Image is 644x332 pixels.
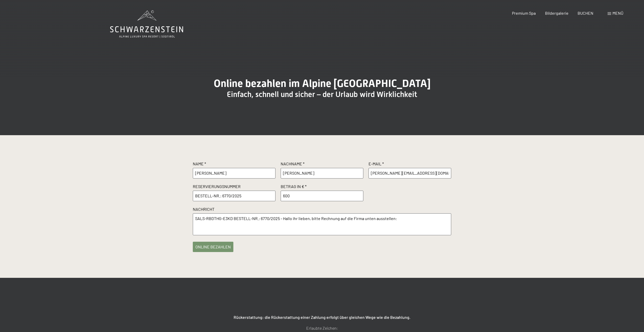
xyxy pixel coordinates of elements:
label: Betrag in € * [281,184,363,191]
button: online bezahlen [193,242,233,252]
p: Erlaubte Zeichen: [193,325,451,331]
label: Name * [193,161,275,168]
a: Premium Spa [512,11,536,15]
strong: Rückerstattung: die Rückerstattung einer Zahlung erfolgt über gleichen Wege wie die Bezahlung. [234,315,410,320]
span: Einfach, schnell und sicher – der Urlaub wird Wirklichkeit [227,90,417,99]
label: Nachname * [281,161,363,168]
label: Reservierungsnummer [193,184,275,191]
span: Menü [612,11,623,15]
span: Online bezahlen im Alpine [GEOGRAPHIC_DATA] [214,77,431,90]
a: BUCHEN [578,11,593,15]
label: Nachricht [193,206,451,213]
a: Bildergalerie [545,11,569,15]
label: E-Mail * [369,161,451,168]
